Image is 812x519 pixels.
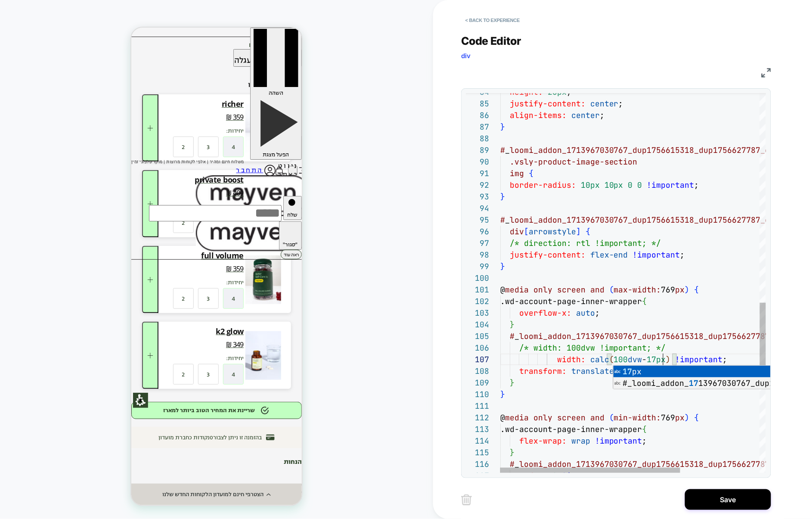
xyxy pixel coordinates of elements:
span: loomi_addon_1713967030767_dup1756615318_dup1756627 [519,459,756,469]
button: Save [685,489,771,510]
span: ; [619,99,623,109]
span: img [510,168,524,178]
span: } [510,378,514,388]
div: 409 ₪ [31,162,112,169]
div: 87 [466,121,489,133]
p: יחידות: [27,325,112,336]
div: 117 [466,470,489,482]
button: "סגור" [148,194,170,222]
span: ( [609,354,614,364]
span: flex-end [590,250,628,260]
span: 17 [689,378,699,388]
div: 106 [466,342,489,354]
span: !important [633,250,680,260]
span: px [676,413,685,423]
span: } [510,320,514,329]
div: 105 [466,330,489,342]
span: justify-content: [510,250,586,260]
span: 17 [623,367,632,376]
span: 0 [78,409,82,411]
p: יחידות: [27,249,112,261]
img: K2 GLOW [114,304,150,352]
span: _ [514,459,519,469]
span: _ [505,145,510,155]
div: 111 [466,400,489,412]
button: ראה עוד [149,222,170,232]
span: [ [524,227,529,236]
span: ; [642,436,647,446]
span: .vsly-product-image-section [510,157,638,167]
span: _ [505,215,510,225]
span: div [461,52,471,60]
div: 93 [466,191,489,202]
span: media [505,285,529,295]
span: and [590,285,604,295]
span: !important [647,180,694,190]
div: PRIVATE BOOST [31,147,112,157]
span: ; [595,308,600,318]
div: 110 [466,388,489,400]
span: px [623,367,642,376]
div: 85 [466,98,489,109]
a: K2 GLOW 349 ₪ [27,294,117,325]
span: wrap [571,436,590,446]
div: 101 [466,284,489,295]
span: ) [666,354,671,364]
span: # [510,331,514,341]
span: center [590,99,619,109]
span: /* direction: rtl !important; */ [510,238,661,248]
span: השהה [137,62,152,69]
div: 359 ₪ [31,86,112,93]
span: arrowstyle [529,227,576,236]
div: RICHER [31,71,112,81]
div: 100 [466,272,489,284]
span: @ [500,413,505,423]
a: FULL VOLUME 359 ₪ [27,218,117,249]
img: Promo Icon [128,378,139,388]
span: ( [609,285,614,295]
span: _ [514,331,519,341]
div: 114 [466,435,489,447]
span: { [642,424,647,434]
div: 116 [466,458,489,470]
a: RICHER 359 ₪ [27,67,117,98]
span: width: [557,354,586,364]
div: K2 GLOW [31,298,112,309]
img: delete [461,494,472,505]
span: !important [595,436,642,446]
span: "סגור" [152,213,167,221]
span: } [510,448,514,457]
div: 92 [466,179,489,191]
div: 2 [42,336,62,357]
div: 3 [67,336,87,357]
input: חפש.י [18,177,150,194]
span: border-radius: [510,180,576,190]
span: שלח [156,183,167,191]
span: { [694,413,699,423]
div: 112 [466,412,489,423]
span: { [529,168,533,178]
div: 4 [92,336,112,357]
input: לפתיחה תפריט להתאמה אישית [2,365,17,380]
span: # [510,459,514,469]
span: 769 [661,285,676,295]
span: 769 [661,413,676,423]
div: 109 [466,377,489,388]
p: שריינת את המחיר הטוב ביותר למארז [32,379,124,387]
span: ; [723,354,728,364]
span: screen [557,285,586,295]
span: only [533,413,552,423]
span: 100 [614,354,628,364]
span: # [500,145,505,155]
div: 113 [466,423,489,435]
a: PRIVATE BOOST 409 ₪ [27,143,117,174]
span: min-width: [614,413,661,423]
div: 99 [466,261,489,272]
span: and [590,413,604,423]
span: dvw [628,354,642,364]
div: 88 [466,133,489,144]
div: סכום ביניים: [4,455,170,462]
button: הוסף עוד אחד [11,218,27,286]
div: 3 [67,261,87,281]
span: ; [694,180,699,190]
